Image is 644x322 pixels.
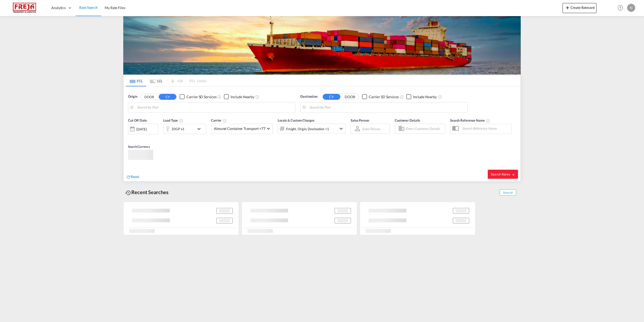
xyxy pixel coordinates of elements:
span: Search Rates [491,172,515,176]
md-icon: icon-backup-restore [125,190,131,196]
md-checkbox: Checkbox No Ink [362,94,399,99]
md-icon: icon-chevron-down [196,126,205,132]
md-icon: Unchecked: Search for CY (Container Yard) services for all selected carriers.Checked : Search for... [400,95,404,99]
span: My Rate Files [105,6,125,10]
div: icon-refreshReset [126,174,139,180]
md-checkbox: Checkbox No Ink [224,94,254,99]
div: Freight Origin Destination Factory Stuffingicon-chevron-down [278,124,346,134]
md-checkbox: Checkbox No Ink [180,94,216,99]
div: Recent Searches [123,187,171,198]
button: icon-plus 400-fgCreate Ratecard [562,3,596,13]
span: Sales Person [351,118,369,122]
button: CY [323,94,340,100]
span: Customer Details [395,118,420,122]
button: DOOR [140,94,158,100]
input: Search Reference Name [460,125,511,132]
div: [DATE] [128,124,158,134]
span: Reset [131,174,139,179]
button: Search Ratesicon-arrow-right [488,170,518,179]
div: Include Nearby [231,94,254,99]
input: Enter Customer Details [406,125,443,132]
img: 586607c025bf11f083711d99603023e7.png [8,2,42,14]
span: Search Currency [128,145,150,149]
md-pagination-wrapper: Use the left and right arrow keys to navigate between tabs [126,75,207,86]
input: Search by Port [137,104,293,111]
button: DOOR [341,94,359,100]
span: Alesund Container Transport +77 [214,126,265,131]
md-icon: Your search will be saved by the below given name [486,119,490,123]
md-icon: icon-chevron-down [338,126,344,132]
md-datepicker: Select [128,134,132,140]
button: CY [159,94,176,100]
div: Origin DOOR CY Checkbox No InkUnchecked: Search for CY (Container Yard) services for all selected... [124,87,520,181]
div: Freight Origin Destination Factory Stuffing [286,125,329,132]
div: N [627,4,635,12]
span: Analytics [51,5,66,10]
md-checkbox: Checkbox No Ink [406,94,437,99]
div: Carrier SD Services [186,94,216,99]
input: Search by Port [309,104,465,111]
span: Search Reference Name [450,118,490,122]
md-icon: icon-arrow-right [511,173,515,176]
div: [DATE] [136,127,147,131]
md-icon: Unchecked: Search for CY (Container Yard) services for all selected carriers.Checked : Search for... [217,95,221,99]
img: LCL+%26+FCL+BACKGROUND.png [123,16,521,75]
span: Carrier [211,118,227,122]
div: Include Nearby [413,94,437,99]
md-tab-item: FCL [126,75,146,86]
span: Show All [500,189,516,196]
md-tab-item: LCL [146,75,166,86]
md-icon: icon-plus 400-fg [565,5,571,11]
md-icon: Unchecked: Ignores neighbouring ports when fetching rates.Checked : Includes neighbouring ports w... [255,95,259,99]
md-icon: The selected Trucker/Carrierwill be displayed in the rate results If the rates are from another f... [223,119,227,123]
span: Load Type [163,118,183,122]
div: 20GP x1 [172,125,184,132]
span: Help [616,4,625,12]
span: Locals & Custom Charges [278,118,314,122]
span: Destination [300,94,317,99]
md-icon: icon-information-outline [179,119,183,123]
div: Carrier SD Services [369,94,399,99]
md-icon: Unchecked: Ignores neighbouring ports when fetching rates.Checked : Includes neighbouring ports w... [438,95,442,99]
div: 20GP x1icon-chevron-down [163,124,206,134]
span: Origin [128,94,137,99]
span: Cut Off Date [128,118,147,122]
md-icon: icon-refresh [126,175,131,179]
md-select: Sales Person [361,125,381,132]
div: Help [616,4,627,13]
span: Rate Search [79,5,98,10]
